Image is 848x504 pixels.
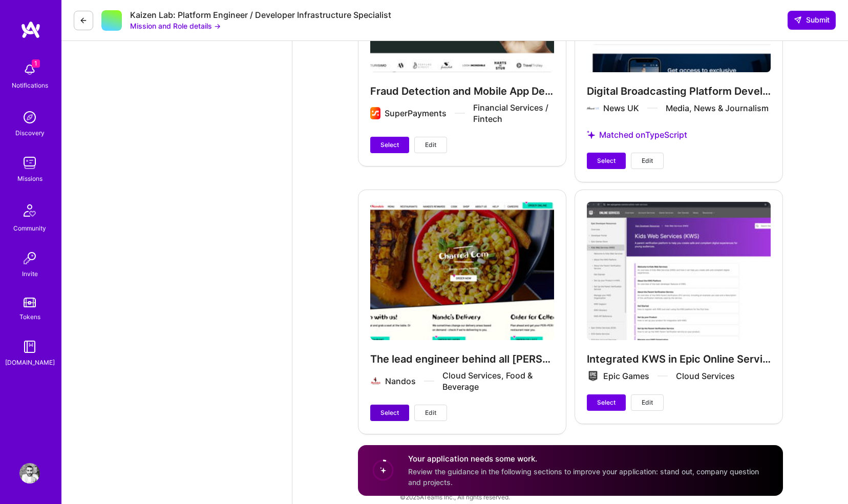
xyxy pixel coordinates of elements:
img: guide book [19,337,40,357]
span: Select [597,398,616,407]
img: tokens [24,298,36,307]
button: Edit [631,153,664,169]
span: Select [380,408,399,417]
span: Edit [425,408,436,417]
div: [DOMAIN_NAME] [5,357,55,368]
a: User Avatar [17,463,43,484]
img: User Avatar [19,463,40,484]
div: Community [13,223,46,234]
span: Submit [794,15,830,25]
img: bell [19,59,40,80]
div: Kaizen Lab: Platform Engineer / Developer Infrastructure Specialist [130,10,391,20]
button: Edit [414,405,447,421]
h4: Your application needs some work. [408,453,771,464]
span: Review the guidance in the following sections to improve your application: stand out, company que... [408,467,759,487]
div: Notifications [12,80,48,91]
img: logo [20,20,41,39]
span: Edit [642,398,653,407]
span: Edit [642,156,653,165]
span: Select [597,156,616,165]
span: Select [380,140,399,150]
span: 1 [32,59,40,68]
button: Edit [631,394,664,411]
img: teamwork [19,153,40,173]
img: Community [17,198,42,223]
div: Discovery [15,128,45,138]
i: icon LeftArrowDark [79,16,88,25]
button: Select [587,153,626,169]
button: Select [370,405,409,421]
i: icon SendLight [794,16,802,24]
button: Mission and Role details → [130,20,221,31]
div: Invite [22,268,38,279]
div: Missions [17,173,43,184]
div: Tokens [19,311,40,322]
img: Invite [19,248,40,268]
button: Select [587,394,626,411]
button: Edit [414,137,447,153]
button: Select [370,137,409,153]
img: discovery [19,107,40,128]
button: Submit [788,11,836,29]
span: Edit [425,140,436,150]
